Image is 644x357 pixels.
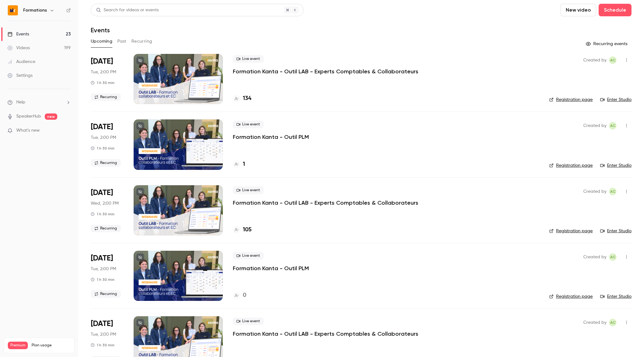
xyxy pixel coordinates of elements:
span: Help [16,99,25,106]
div: 1 h 30 min [91,146,115,151]
span: Wed, 2:00 PM [91,200,119,207]
h4: 1 [243,160,245,169]
div: 1 h 30 min [91,343,115,348]
span: Tue, 2:00 PM [91,69,116,75]
span: AC [610,188,616,195]
a: Registration page [549,162,593,169]
span: Created by [583,253,606,261]
a: Enter Studio [600,97,631,103]
img: Formations [8,5,18,15]
span: Created by [583,319,606,326]
span: What's new [16,127,40,134]
div: Sep 2 Tue, 2:00 PM (Europe/Paris) [91,54,124,104]
span: [DATE] [91,319,113,329]
span: Premium [8,342,28,349]
button: Upcoming [91,36,112,46]
div: Events [8,31,29,37]
div: Search for videos or events [96,7,159,13]
span: Live event [233,186,264,194]
span: Anaïs Cachelou [609,319,616,326]
span: Recurring [91,225,121,232]
div: Audience [8,59,35,65]
span: Recurring [91,290,121,298]
a: Enter Studio [600,228,631,234]
a: Formation Kanta - Outil LAB - Experts Comptables & Collaborateurs [233,330,418,338]
span: [DATE] [91,253,113,263]
div: 1 h 30 min [91,212,115,217]
span: AC [610,319,616,326]
span: Tue, 2:00 PM [91,266,116,272]
div: Sep 3 Wed, 2:00 PM (Europe/Paris) [91,185,124,235]
button: Past [117,36,126,46]
span: Live event [233,121,264,128]
a: Formation Kanta - Outil PLM [233,133,309,141]
span: Created by [583,122,606,129]
span: Live event [233,252,264,260]
iframe: Noticeable Trigger [63,128,71,134]
div: Sep 2 Tue, 2:00 PM (Europe/Paris) [91,119,124,170]
a: Registration page [549,97,593,103]
button: New video [560,4,596,16]
a: 0 [233,291,246,300]
h4: 134 [243,94,251,103]
span: [DATE] [91,122,113,132]
span: AC [610,122,616,129]
div: 1 h 30 min [91,80,115,85]
h6: Formations [23,7,47,13]
span: AC [610,253,616,261]
span: Created by [583,56,606,64]
span: Tue, 2:00 PM [91,134,116,141]
h4: 105 [243,226,252,234]
span: Tue, 2:00 PM [91,331,116,338]
a: Registration page [549,293,593,300]
div: Videos [8,45,30,51]
span: Recurring [91,159,121,167]
span: Anaïs Cachelou [609,188,616,195]
button: Recurring events [583,39,631,49]
div: 1 h 30 min [91,277,115,282]
a: Formation Kanta - Outil LAB - Experts Comptables & Collaborateurs [233,199,418,207]
a: Enter Studio [600,293,631,300]
span: Created by [583,188,606,195]
a: Registration page [549,228,593,234]
span: Anaïs Cachelou [609,122,616,129]
span: Plan usage [32,343,70,348]
h4: 0 [243,291,246,300]
a: 1 [233,160,245,169]
span: [DATE] [91,188,113,198]
a: 105 [233,226,252,234]
a: Enter Studio [600,162,631,169]
div: Sep 9 Tue, 2:00 PM (Europe/Paris) [91,251,124,301]
span: Anaïs Cachelou [609,56,616,64]
button: Recurring [131,36,152,46]
span: AC [610,56,616,64]
a: SpeakerHub [16,113,41,120]
li: help-dropdown-opener [8,99,71,106]
button: Schedule [599,4,631,16]
a: 134 [233,94,251,103]
h1: Events [91,26,110,34]
span: Live event [233,318,264,325]
span: Recurring [91,93,121,101]
span: Live event [233,55,264,63]
a: Formation Kanta - Outil LAB - Experts Comptables & Collaborateurs [233,68,418,75]
span: Anaïs Cachelou [609,253,616,261]
span: [DATE] [91,56,113,66]
div: Settings [8,72,33,79]
span: new [45,113,57,120]
a: Formation Kanta - Outil PLM [233,265,309,272]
